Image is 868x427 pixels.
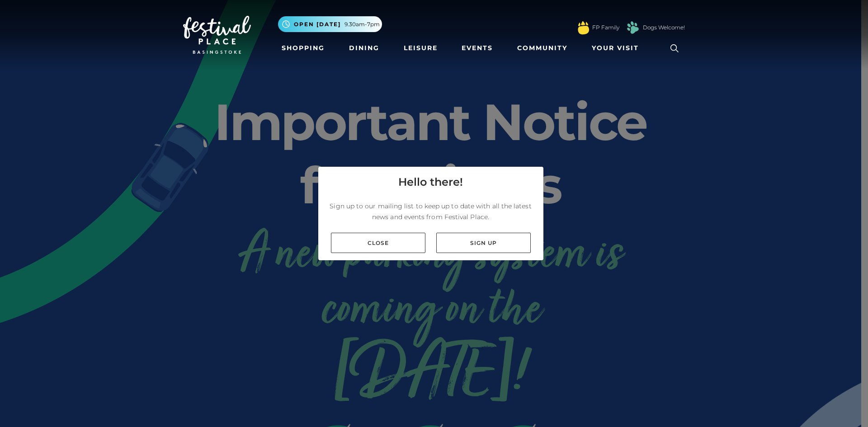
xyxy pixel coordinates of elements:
span: Your Visit [592,43,639,53]
img: Festival Place Logo [183,16,251,54]
a: Events [458,40,496,56]
a: Shopping [278,40,328,56]
a: Your Visit [588,40,647,56]
a: FP Family [592,23,619,32]
span: Open [DATE] [294,20,341,28]
h4: Hello there! [398,174,463,190]
a: Community [514,40,571,56]
a: Close [331,233,425,253]
a: Dining [345,40,383,56]
span: 9.30am-7pm [344,20,380,28]
p: Sign up to our mailing list to keep up to date with all the latest news and events from Festival ... [325,201,536,222]
a: Sign up [436,233,531,253]
a: Dogs Welcome! [643,23,685,32]
a: Leisure [400,40,441,56]
button: Open [DATE] 9.30am-7pm [278,16,382,32]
